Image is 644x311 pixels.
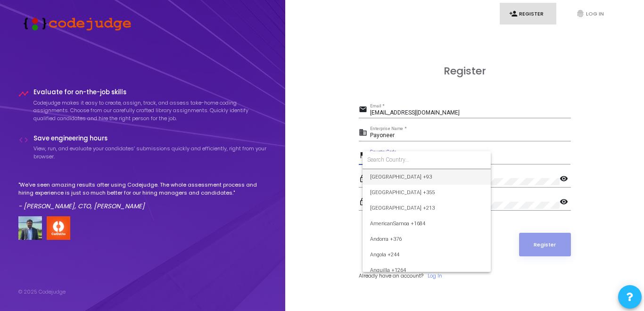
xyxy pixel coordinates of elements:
[370,185,483,200] span: [GEOGRAPHIC_DATA] +355
[370,169,483,185] span: [GEOGRAPHIC_DATA] +93
[367,155,486,164] input: Search Country...
[370,231,483,247] span: Andorra +376
[370,200,483,216] span: [GEOGRAPHIC_DATA] +213
[370,262,483,278] span: Anguilla +1264
[370,247,483,262] span: Angola +244
[370,216,483,231] span: AmericanSamoa +1684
